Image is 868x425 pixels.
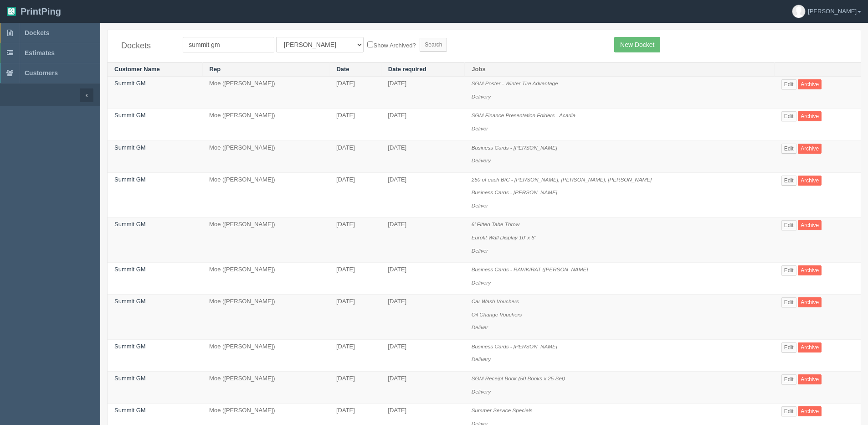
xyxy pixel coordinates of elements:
[472,176,652,182] i: 250 of each B/C - [PERSON_NAME], [PERSON_NAME], [PERSON_NAME]
[798,79,822,89] a: Archive
[472,311,522,317] i: Oil Change Vouchers
[381,109,464,140] td: [DATE]
[781,111,796,121] a: Edit
[781,79,796,89] a: Edit
[472,112,575,118] i: SGM Finance Presentation Folders - Acadia
[798,111,822,121] a: Archive
[798,144,822,154] a: Archive
[472,234,536,240] i: Eurofit Wall Display 10’ x 8’
[202,218,329,263] td: Moe ([PERSON_NAME])
[472,375,565,381] i: SGM Receipt Book (50 Books x 25 Set)
[121,41,169,51] h4: Dockets
[798,220,822,230] a: Archive
[472,356,491,362] i: Delivery
[202,263,329,295] td: Moe ([PERSON_NAME])
[329,109,381,140] td: [DATE]
[114,66,160,73] a: Customer Name
[114,112,146,119] a: Summit GM
[25,69,58,77] span: Customers
[472,93,491,99] i: Delivery
[381,140,464,172] td: [DATE]
[781,176,796,186] a: Edit
[781,220,796,230] a: Edit
[7,7,16,16] img: logo-3e63b451c926e2ac314895c53de4908e5d424f24456219fb08d385ab2e579770.png
[381,295,464,340] td: [DATE]
[183,37,274,52] input: Customer Name
[114,266,146,273] a: Summit GM
[329,218,381,263] td: [DATE]
[202,109,329,140] td: Moe ([PERSON_NAME])
[614,37,660,52] a: New Docket
[329,372,381,404] td: [DATE]
[114,375,146,382] a: Summit GM
[114,144,146,151] a: Summit GM
[381,77,464,109] td: [DATE]
[798,342,822,352] a: Archive
[472,189,557,195] i: Business Cards - [PERSON_NAME]
[329,77,381,109] td: [DATE]
[781,144,796,154] a: Edit
[781,297,796,307] a: Edit
[329,263,381,295] td: [DATE]
[367,41,373,47] input: Show Archived?
[114,407,146,414] a: Summit GM
[25,49,55,57] span: Estimates
[202,140,329,172] td: Moe ([PERSON_NAME])
[367,40,416,50] label: Show Archived?
[381,172,464,218] td: [DATE]
[202,77,329,109] td: Moe ([PERSON_NAME])
[472,221,519,227] i: 6’ Fitted Tabe Throw
[472,298,519,304] i: Car Wash Vouchers
[329,172,381,218] td: [DATE]
[798,176,822,186] a: Archive
[472,248,488,254] i: Deliver
[114,176,146,183] a: Summit GM
[472,266,588,272] i: Business Cards - RAVIKIRAT ([PERSON_NAME]
[329,339,381,371] td: [DATE]
[781,374,796,384] a: Edit
[798,406,822,416] a: Archive
[114,221,146,228] a: Summit GM
[420,38,447,52] input: Search
[202,372,329,404] td: Moe ([PERSON_NAME])
[388,66,426,73] a: Date required
[381,263,464,295] td: [DATE]
[329,140,381,172] td: [DATE]
[472,389,491,394] i: Delivery
[202,339,329,371] td: Moe ([PERSON_NAME])
[210,66,221,73] a: Rep
[472,407,533,413] i: Summer Service Specials
[472,125,488,131] i: Deliver
[472,343,557,349] i: Business Cards - [PERSON_NAME]
[329,295,381,340] td: [DATE]
[381,372,464,404] td: [DATE]
[472,324,488,330] i: Deliver
[114,343,146,350] a: Summit GM
[792,5,805,18] img: avatar_default-7531ab5dedf162e01f1e0bb0964e6a185e93c5c22dfe317fb01d7f8cd2b1632c.jpg
[798,265,822,275] a: Archive
[202,172,329,218] td: Moe ([PERSON_NAME])
[381,218,464,263] td: [DATE]
[472,145,557,150] i: Business Cards - [PERSON_NAME]
[202,295,329,340] td: Moe ([PERSON_NAME])
[781,406,796,416] a: Edit
[798,297,822,307] a: Archive
[114,298,146,305] a: Summit GM
[472,80,558,86] i: SGM Poster - Winter Tire Advantage
[25,29,49,36] span: Dockets
[781,342,796,352] a: Edit
[798,374,822,384] a: Archive
[781,265,796,275] a: Edit
[336,66,349,73] a: Date
[472,202,488,208] i: Deliver
[114,80,146,87] a: Summit GM
[381,339,464,371] td: [DATE]
[465,62,775,77] th: Jobs
[472,157,491,163] i: Delivery
[472,280,491,285] i: Delivery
